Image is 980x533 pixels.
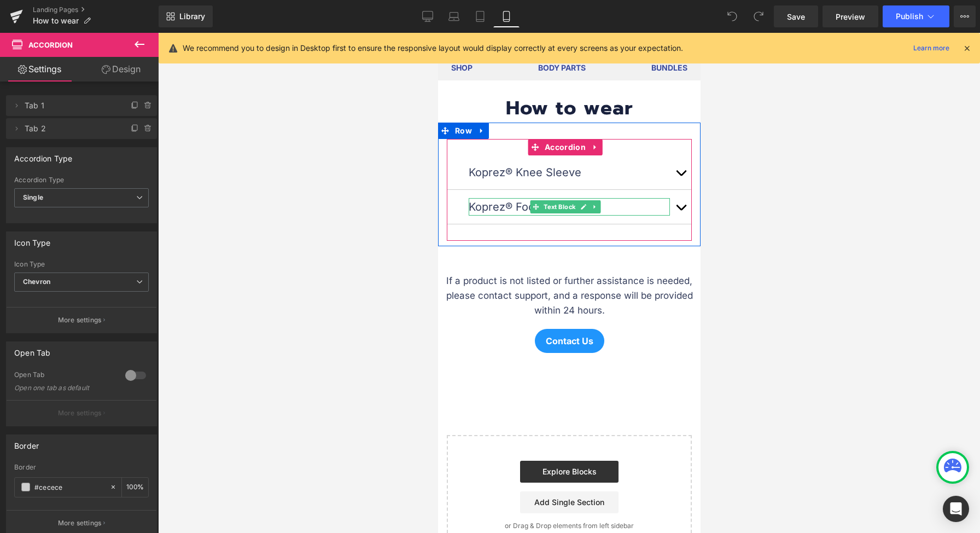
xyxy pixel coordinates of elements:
[159,5,213,27] a: New Library
[13,30,34,39] a: SHOP
[100,30,148,39] a: BODY PARTS
[721,5,743,27] button: Undo
[25,95,116,116] span: Tab 1
[14,90,37,106] span: Row
[909,42,954,55] a: Learn more
[8,67,254,84] h1: How to wear
[31,131,232,148] p: Koprez® Knee Sleeve
[14,232,51,247] div: Icon Type
[883,5,949,27] button: Publish
[28,40,73,49] span: Accordion
[104,106,150,123] span: Accordion
[7,400,156,426] button: More settings
[415,5,441,27] a: Desktop
[14,464,149,471] div: Border
[37,90,51,106] a: Expand / Collapse
[23,277,50,286] b: Chevron
[787,11,805,22] span: Save
[14,384,113,392] div: Open one tab as default
[14,148,73,163] div: Accordion Type
[179,11,205,21] span: Library
[14,342,50,357] div: Open Tab
[7,307,156,333] button: More settings
[90,4,172,18] img: Koprez®
[58,315,102,325] p: More settings
[14,176,149,184] div: Accordion Type
[33,5,159,14] a: Landing Pages
[58,518,102,528] p: More settings
[748,5,769,27] button: Redo
[108,303,155,314] span: Contact Us
[896,12,923,21] span: Publish
[150,106,165,123] a: Expand / Collapse
[122,478,148,497] div: %
[441,5,467,27] a: Laptop
[493,5,520,27] a: Mobile
[58,408,102,418] p: More settings
[82,459,180,480] a: Add Single Section
[23,193,43,201] b: Single
[34,481,104,493] input: Color
[103,167,139,181] span: Text Block
[33,16,79,25] span: How to wear
[822,5,878,27] a: Preview
[213,30,249,39] a: BUNDLES
[14,260,149,268] div: Icon Type
[954,5,976,27] button: More
[836,11,865,22] span: Preview
[14,435,39,450] div: Border
[81,57,161,82] a: Design
[25,118,116,139] span: Tab 2
[151,167,162,181] a: Expand / Collapse
[97,296,166,320] a: Contact Us
[943,496,969,522] div: Open Intercom Messenger
[5,241,258,286] p: If a product is not listed or further assistance is needed, please contact support, and a respons...
[467,5,493,27] a: Tablet
[26,489,236,497] p: or Drag & Drop elements from left sidebar
[183,42,683,54] p: We recommend you to design in Desktop first to ensure the responsive layout would display correct...
[82,428,180,450] a: Explore Blocks
[14,370,114,382] div: Open Tab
